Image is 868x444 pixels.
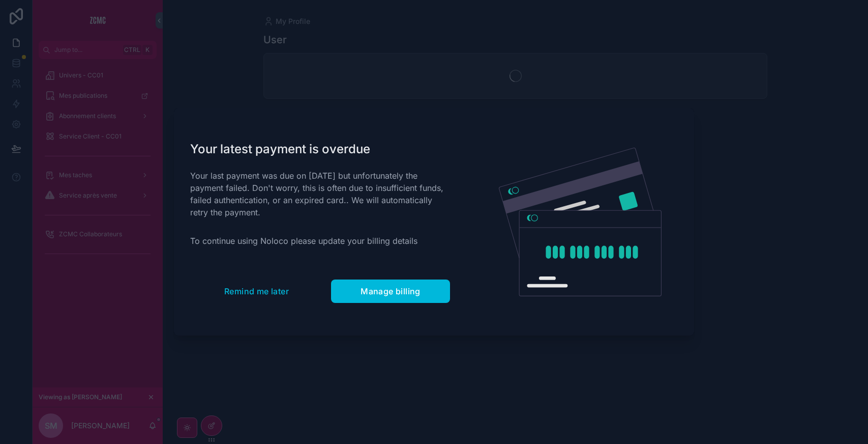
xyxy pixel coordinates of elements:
[190,170,450,218] p: Your last payment was due on [DATE] but unfortunately the payment failed. Don't worry, this is of...
[190,235,450,247] p: To continue using Noloco please update your billing details
[190,141,450,157] h1: Your latest payment is overdue
[499,148,662,296] img: Credit card illustration
[331,280,450,303] button: Manage billing
[224,286,289,296] span: Remind me later
[190,280,323,303] button: Remind me later
[361,286,421,296] span: Manage billing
